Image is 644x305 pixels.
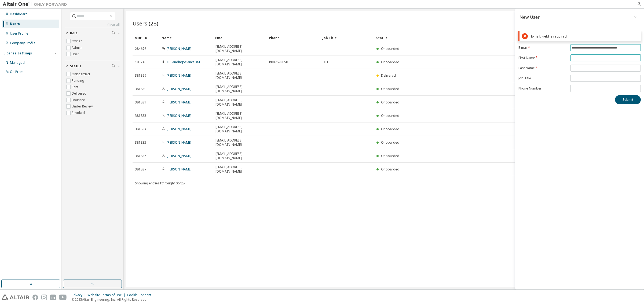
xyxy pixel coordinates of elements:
span: [EMAIL_ADDRESS][DOMAIN_NAME] [215,85,264,93]
p: © 2025 Altair Engineering, Inc. All Rights Reserved. [72,297,155,302]
div: User Profile [10,31,28,36]
span: Onboarded [381,46,399,51]
label: Bounced [72,97,86,103]
div: Users [10,22,20,26]
div: E-mail: Field is required [531,34,638,38]
div: Website Terms of Use [87,293,127,297]
div: License Settings [3,51,32,55]
span: [EMAIL_ADDRESS][DOMAIN_NAME] [215,152,264,160]
label: E-mail [518,46,567,50]
span: Onboarded [381,113,399,118]
span: Clear filter [112,64,115,68]
div: Status [376,34,607,42]
img: altair_logo.svg [2,295,29,300]
label: Revoked [72,110,86,116]
span: 381837 [135,167,146,172]
span: 195246 [135,60,146,64]
label: Under Review [72,103,94,110]
a: [PERSON_NAME] [167,140,192,145]
label: User [72,51,80,57]
label: Admin [72,44,83,51]
a: [PERSON_NAME] [167,100,192,105]
span: Onboarded [381,87,399,91]
div: MDH ID [135,34,157,42]
label: Pending [72,77,85,84]
a: [PERSON_NAME] [167,46,192,51]
span: Onboarded [381,140,399,145]
span: Onboarded [381,60,399,64]
img: youtube.svg [59,295,67,300]
span: 381830 [135,87,146,91]
div: New User [519,15,540,19]
span: 381836 [135,154,146,158]
span: [EMAIL_ADDRESS][DOMAIN_NAME] [215,138,264,147]
label: Onboarded [72,71,91,77]
span: [EMAIL_ADDRESS][DOMAIN_NAME] [215,125,264,133]
div: Dashboard [10,12,28,16]
span: 381834 [135,127,146,131]
label: Job Title [518,76,567,80]
label: First Name [518,56,567,60]
div: Cookie Consent [127,293,155,297]
span: Showing entries 1 through 10 of 28 [135,181,185,185]
span: [EMAIL_ADDRESS][DOMAIN_NAME] [215,71,264,80]
img: instagram.svg [41,295,47,300]
span: Delivered [381,73,396,78]
a: [PERSON_NAME] [167,167,192,172]
div: Company Profile [10,41,35,45]
span: [EMAIL_ADDRESS][DOMAIN_NAME] [215,165,264,174]
div: Managed [10,61,25,65]
span: [EMAIL_ADDRESS][DOMAIN_NAME] [215,98,264,107]
img: linkedin.svg [50,295,56,300]
span: Role [70,31,78,35]
span: Users (28) [133,20,158,27]
button: Submit [615,95,641,104]
span: 381835 [135,140,146,145]
span: Onboarded [381,154,399,158]
a: Clear all [65,23,120,27]
div: Job Title [323,34,372,42]
a: [PERSON_NAME] [167,87,192,91]
span: Onboarded [381,167,399,172]
span: [EMAIL_ADDRESS][DOMAIN_NAME] [215,44,264,53]
div: On Prem [10,70,23,74]
span: DIT [323,60,328,64]
span: 284676 [135,47,146,51]
button: Status [65,60,120,72]
div: Phone [269,34,318,42]
span: Clear filter [112,31,115,35]
a: [PERSON_NAME] [167,154,192,158]
div: Privacy [72,293,87,297]
a: [PERSON_NAME] [167,73,192,78]
span: 381831 [135,100,146,105]
span: Onboarded [381,100,399,105]
a: IT LendingScienceDM [167,60,200,64]
img: Altair One [3,2,70,7]
span: Status [70,64,81,68]
span: 381833 [135,114,146,118]
label: Delivered [72,90,87,97]
div: Email [215,34,265,42]
div: Name [162,34,211,42]
span: 381829 [135,73,146,78]
span: Onboarded [381,127,399,131]
img: facebook.svg [32,295,38,300]
label: Last Name [518,66,567,70]
span: 8007693050 [269,60,288,64]
label: Owner [72,38,83,44]
span: [EMAIL_ADDRESS][DOMAIN_NAME] [215,111,264,120]
label: Sent [72,84,79,90]
label: Phone Number [518,86,567,91]
a: [PERSON_NAME] [167,113,192,118]
a: [PERSON_NAME] [167,127,192,131]
span: [EMAIL_ADDRESS][DOMAIN_NAME] [215,58,264,66]
button: Role [65,27,120,39]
